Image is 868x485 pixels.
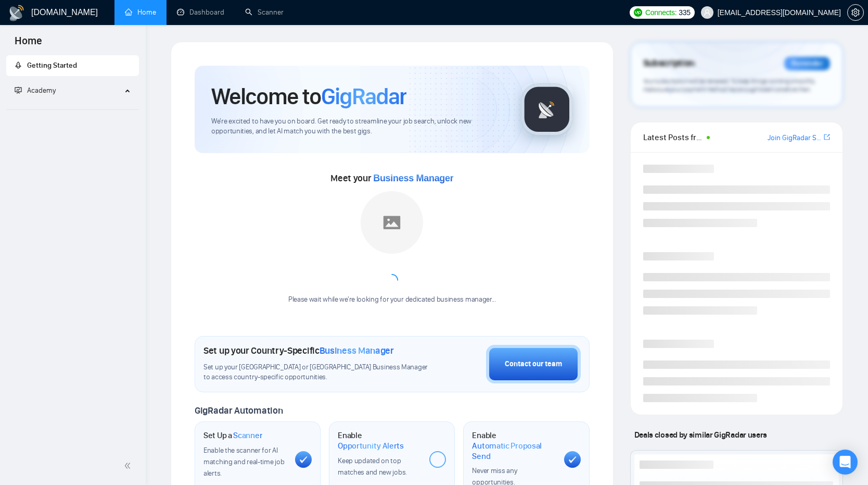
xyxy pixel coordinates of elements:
span: We're excited to have you on board. Get ready to streamline your job search, unlock new opportuni... [211,117,504,136]
span: loading [386,274,398,287]
span: rocket [15,61,22,69]
a: searchScanner [245,8,284,17]
span: Enable the scanner for AI matching and real-time job alerts. [203,446,284,478]
span: Deals closed by similar GigRadar users [630,426,771,444]
span: double-left [124,461,134,471]
div: Please wait while we're looking for your dedicated business manager... [282,295,502,305]
span: Scanner [233,430,262,441]
span: Meet your [330,172,453,184]
span: Set up your [GEOGRAPHIC_DATA] or [GEOGRAPHIC_DATA] Business Manager to access country-specific op... [203,363,430,382]
span: fund-projection-screen [15,86,22,94]
span: Connects: [645,7,676,18]
div: Reminder [784,57,830,70]
div: Open Intercom Messenger [833,450,858,475]
div: Contact our team [505,358,562,370]
h1: Welcome to [211,82,406,110]
span: Home [6,33,50,55]
li: Getting Started [6,55,139,76]
span: GigRadar [321,82,406,110]
span: Latest Posts from the GigRadar Community [643,131,704,144]
a: dashboardDashboard [177,8,224,17]
span: setting [848,8,863,17]
a: Join GigRadar Slack Community [768,132,822,144]
span: Automatic Proposal Send [472,441,555,461]
span: user [704,9,711,16]
button: Contact our team [486,345,581,383]
img: placeholder.png [361,191,423,254]
span: Business Manager [320,345,394,356]
span: Business Manager [373,173,453,183]
span: 335 [679,7,690,18]
span: Your subscription will be renewed. To keep things running smoothly, make sure your payment method... [643,77,816,94]
img: gigradar-logo.png [521,83,573,135]
a: homeHome [125,8,156,17]
h1: Set Up a [203,430,262,441]
h1: Enable [472,430,555,461]
span: Academy [27,86,56,95]
img: logo [8,5,25,21]
span: Keep updated on top matches and new jobs. [338,456,407,477]
a: export [824,132,830,142]
img: upwork-logo.png [634,8,642,17]
span: export [824,133,830,141]
h1: Set up your Country-Specific [203,345,394,356]
li: Academy Homepage [6,105,139,112]
button: setting [847,4,864,21]
span: GigRadar Automation [195,405,283,416]
span: Opportunity Alerts [338,441,404,451]
h1: Enable [338,430,421,451]
span: Academy [15,86,56,95]
span: Getting Started [27,61,77,70]
a: setting [847,8,864,17]
span: Subscription [643,55,695,72]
